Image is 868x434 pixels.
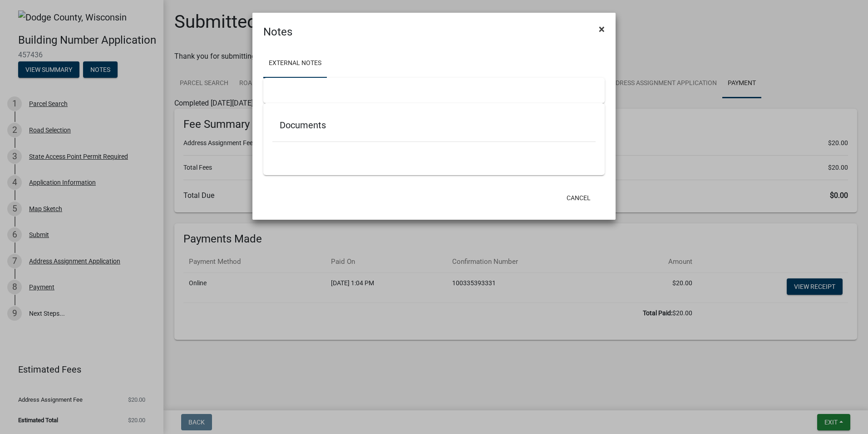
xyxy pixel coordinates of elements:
[559,190,598,206] button: Cancel
[263,49,327,78] a: External Notes
[263,24,292,40] h4: Notes
[592,16,612,42] button: Close
[599,23,605,35] span: ×
[280,120,588,131] h5: Documents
